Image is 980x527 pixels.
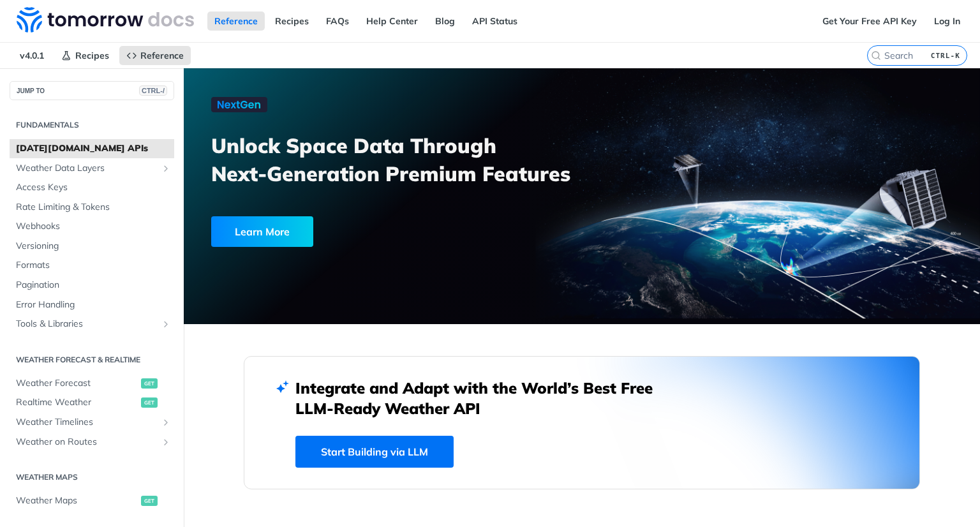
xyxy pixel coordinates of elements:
span: Weather on Routes [16,436,158,449]
span: Recipes [75,50,109,61]
button: Show subpages for Tools & Libraries [161,319,171,329]
h2: Weather Forecast & realtime [10,354,174,366]
button: Show subpages for Weather Data Layers [161,163,171,174]
a: Learn More [211,216,519,247]
a: Versioning [10,237,174,256]
a: FAQs [319,11,356,31]
span: get [141,378,158,389]
span: CTRL-/ [139,85,167,96]
a: Webhooks [10,217,174,236]
a: API Status [465,11,524,31]
a: Realtime Weatherget [10,393,174,412]
a: Log In [927,11,967,31]
span: Error Handling [16,299,171,311]
span: Formats [16,259,171,272]
a: Tools & LibrariesShow subpages for Tools & Libraries [10,315,174,334]
span: Reference [140,50,184,61]
button: JUMP TOCTRL-/ [10,81,174,100]
a: Weather Data LayersShow subpages for Weather Data Layers [10,159,174,178]
kbd: CTRL-K [928,49,963,62]
img: NextGen [211,97,267,112]
span: get [141,397,158,408]
a: Pagination [10,276,174,295]
h2: Fundamentals [10,119,174,131]
span: v4.0.1 [13,46,51,65]
span: Access Keys [16,181,171,194]
button: Show subpages for Weather Timelines [161,417,171,427]
h3: Unlock Space Data Through Next-Generation Premium Features [211,131,596,188]
a: Reference [207,11,265,31]
span: Weather Data Layers [16,162,158,175]
span: Weather Maps [16,494,138,507]
a: Error Handling [10,295,174,315]
button: Show subpages for Weather on Routes [161,437,171,447]
a: Recipes [54,46,116,65]
a: Start Building via LLM [295,436,454,468]
a: Weather TimelinesShow subpages for Weather Timelines [10,413,174,432]
a: Help Center [359,11,425,31]
a: Formats [10,256,174,275]
a: Weather on RoutesShow subpages for Weather on Routes [10,433,174,452]
div: Learn More [211,216,313,247]
a: Get Your Free API Key [815,11,924,31]
a: Access Keys [10,178,174,197]
span: Rate Limiting & Tokens [16,201,171,214]
h2: Integrate and Adapt with the World’s Best Free LLM-Ready Weather API [295,378,672,419]
span: Weather Forecast [16,377,138,390]
h2: Weather Maps [10,471,174,483]
span: get [141,496,158,506]
a: Reference [119,46,191,65]
svg: Search [871,50,881,61]
a: Weather Mapsget [10,491,174,510]
a: Recipes [268,11,316,31]
span: Realtime Weather [16,396,138,409]
span: [DATE][DOMAIN_NAME] APIs [16,142,171,155]
span: Weather Timelines [16,416,158,429]
a: [DATE][DOMAIN_NAME] APIs [10,139,174,158]
span: Pagination [16,279,171,292]
span: Webhooks [16,220,171,233]
a: Weather Forecastget [10,374,174,393]
span: Versioning [16,240,171,253]
span: Tools & Libraries [16,318,158,330]
img: Tomorrow.io Weather API Docs [17,7,194,33]
a: Blog [428,11,462,31]
a: Rate Limiting & Tokens [10,198,174,217]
